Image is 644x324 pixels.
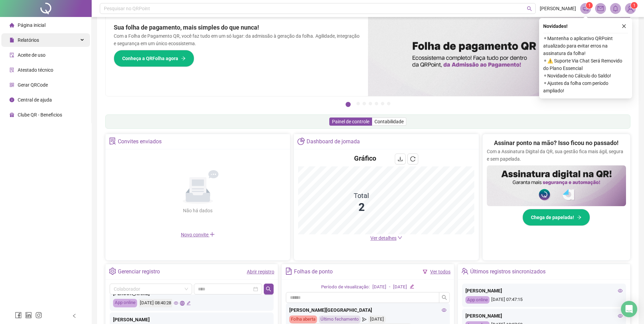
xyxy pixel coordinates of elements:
[346,102,351,107] button: 1
[612,5,619,12] span: bell
[577,215,582,220] span: arrow-right
[631,2,638,9] sup: Atualize o seu contato no menu Meus Dados
[209,232,215,237] span: plus
[372,284,386,291] div: [DATE]
[319,316,361,323] div: Último fechamento
[18,97,52,103] span: Central de ajuda
[368,15,630,96] img: banner%2F8d14a306-6205-4263-8e5b-06e9a85ad873.png
[118,266,160,277] div: Gerenciar registro
[442,295,447,300] span: search
[35,312,42,319] span: instagram
[10,83,14,87] span: qrcode
[266,286,271,292] span: search
[167,207,229,214] div: Não há dados
[465,312,623,320] div: [PERSON_NAME]
[18,67,53,73] span: Atestado técnico
[247,269,274,274] a: Abrir registro
[465,296,623,304] div: [DATE] 07:47:15
[375,102,378,105] button: 5
[597,5,604,12] span: mail
[625,3,636,14] img: 73212
[487,165,626,206] img: banner%2F02c71560-61a6-44d4-94b9-c8ab97240462.png
[527,6,532,11] span: search
[398,235,402,240] span: down
[374,119,404,124] span: Contabilidade
[10,112,14,117] span: gift
[494,138,619,148] h2: Assinar ponto na mão? Isso ficou no passado!
[588,3,591,8] span: 1
[618,313,623,318] span: eye
[543,72,628,79] span: ⚬ Novidade no Cálculo do Saldo!
[122,55,178,62] span: Conheça a QRFolha agora
[410,156,416,162] span: reload
[181,232,215,237] span: Novo convite
[633,3,636,8] span: 1
[354,154,376,163] h4: Gráfico
[294,266,333,277] div: Folhas de ponto
[586,2,593,9] sup: 1
[522,209,590,226] button: Chega de papelada!
[430,269,450,274] a: Ver todos
[18,22,45,28] span: Página inicial
[369,102,372,105] button: 4
[321,284,370,291] div: Período de visualização:
[540,5,576,12] span: [PERSON_NAME]
[72,313,77,318] span: left
[289,316,317,323] div: Folha aberta
[174,301,178,305] span: eye
[113,316,270,323] div: [PERSON_NAME]
[18,37,39,43] span: Relatórios
[543,22,568,30] span: Novidades !
[370,235,397,241] span: Ver detalhes
[18,52,45,58] span: Aceite de uso
[622,24,626,29] span: close
[332,119,369,124] span: Painel de controle
[381,102,384,105] button: 6
[25,312,32,319] span: linkedin
[543,79,628,94] span: ⚬ Ajustes da folha com período ampliado!
[362,316,367,323] span: send
[10,23,14,28] span: home
[543,35,628,57] span: ⚬ Mantenha o aplicativo QRPoint atualizado para evitar erros na assinatura da folha!
[487,148,626,163] p: Com a Assinatura Digital da QR, sua gestão fica mais ágil, segura e sem papelada.
[389,284,390,291] div: -
[465,287,623,294] div: [PERSON_NAME]
[114,23,360,32] h2: Sua folha de pagamento, mais simples do que nunca!
[10,53,14,57] span: audit
[289,306,446,314] div: [PERSON_NAME][GEOGRAPHIC_DATA]
[10,97,14,102] span: info-circle
[370,235,402,241] a: Ver detalhes down
[139,299,172,307] div: [DATE] 08:40:28
[398,156,403,162] span: download
[114,32,360,47] p: Com a Folha de Pagamento QR, você faz tudo em um só lugar: da admissão à geração da folha. Agilid...
[461,268,468,275] span: team
[307,136,360,147] div: Dashboard de jornada
[10,38,14,42] span: file
[113,299,137,307] div: App online
[186,301,191,305] span: edit
[543,57,628,72] span: ⚬ ⚠️ Suporte Via Chat Será Removido do Plano Essencial
[618,288,623,293] span: eye
[470,266,546,277] div: Últimos registros sincronizados
[181,56,186,61] span: arrow-right
[285,268,292,275] span: file-text
[356,102,360,105] button: 2
[442,308,446,312] span: eye
[368,316,386,323] div: [DATE]
[387,102,390,105] button: 7
[423,269,427,274] span: filter
[114,50,194,67] button: Conheça a QRFolha agora
[583,5,589,12] span: notification
[363,102,366,105] button: 3
[465,296,490,304] div: App online
[15,312,22,319] span: facebook
[18,82,48,88] span: Gerar QRCode
[410,284,414,289] span: edit
[109,268,116,275] span: setting
[118,136,162,147] div: Convites enviados
[18,112,62,118] span: Clube QR - Beneficios
[297,138,305,145] span: pie-chart
[10,68,14,72] span: solution
[393,284,407,291] div: [DATE]
[531,214,574,221] span: Chega de papelada!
